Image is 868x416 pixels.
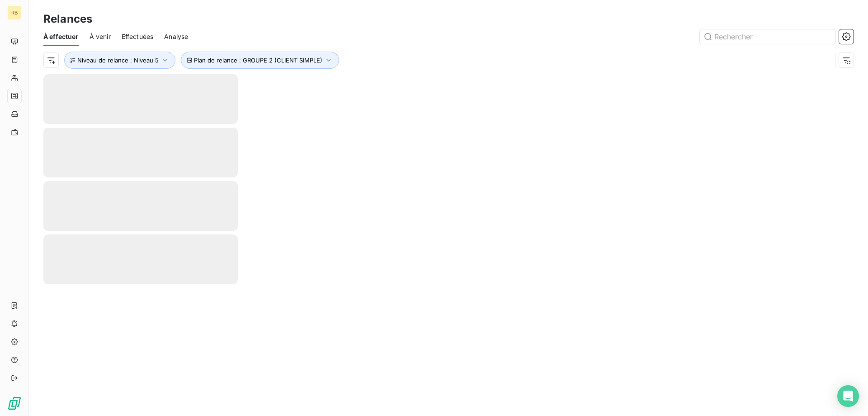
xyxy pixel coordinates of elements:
span: Niveau de relance : Niveau 5 [77,57,159,64]
div: Open Intercom Messenger [837,385,859,407]
button: Plan de relance : GROUPE 2 (CLIENT SIMPLE) [181,52,339,69]
span: Plan de relance : GROUPE 2 (CLIENT SIMPLE) [194,57,322,64]
div: RB [7,5,22,20]
span: Analyse [164,32,188,41]
span: Effectuées [122,32,154,41]
button: Niveau de relance : Niveau 5 [64,52,175,69]
h3: Relances [43,11,92,27]
span: À venir [90,32,111,41]
span: À effectuer [43,32,79,41]
input: Rechercher [700,29,835,44]
img: Logo LeanPay [7,396,22,411]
